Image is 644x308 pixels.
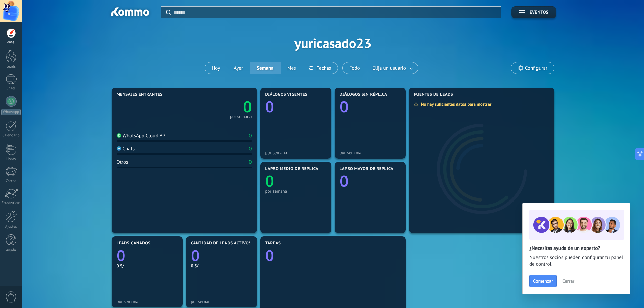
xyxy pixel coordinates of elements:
[1,65,21,69] div: Leads
[117,133,121,138] img: WhatsApp Cloud API
[1,109,21,115] div: WhatsApp
[230,115,252,118] div: por semana
[117,245,125,266] text: 0
[281,62,303,74] button: Mes
[227,62,250,74] button: Ayer
[340,171,349,191] text: 0
[562,279,574,283] span: Cerrar
[265,150,326,155] div: por semana
[1,86,21,91] div: Chats
[340,150,401,155] div: por semana
[117,241,151,246] span: Leads ganados
[525,65,547,71] span: Configurar
[530,10,548,15] span: Eventos
[265,241,281,246] span: Tareas
[1,224,21,229] div: Ajustes
[559,276,577,286] button: Cerrar
[367,62,418,74] button: Elija un usuario
[191,241,252,246] span: Cantidad de leads activos
[265,92,308,97] span: Diálogos vigentes
[191,245,200,266] text: 0
[533,279,553,283] span: Comenzar
[117,146,135,152] div: Chats
[117,146,121,151] img: Chats
[249,146,252,152] div: 0
[191,299,252,304] div: por semana
[249,159,252,165] div: 0
[414,101,496,107] div: No hay suficientes datos para mostrar
[1,157,21,161] div: Listas
[265,189,326,194] div: por semana
[191,245,252,266] a: 0
[371,64,407,73] span: Elija un usuario
[1,248,21,253] div: Ayuda
[303,62,337,74] button: Fechas
[1,133,21,138] div: Calendario
[117,245,177,266] a: 0
[340,167,393,171] span: Lapso mayor de réplica
[117,133,167,139] div: WhatsApp Cloud API
[343,62,367,74] button: Todo
[340,96,349,117] text: 0
[511,6,556,18] button: Eventos
[529,275,557,287] button: Comenzar
[117,159,128,165] div: Otros
[529,245,623,252] h2: ¿Necesitas ayuda de un experto?
[265,96,274,117] text: 0
[243,96,252,117] text: 0
[265,245,401,266] a: 0
[1,179,21,183] div: Correo
[265,245,274,266] text: 0
[529,254,623,268] span: Nuestros socios pueden configurar tu panel de control.
[250,62,281,74] button: Semana
[117,92,163,97] span: Mensajes entrantes
[117,299,177,304] div: por semana
[414,92,453,97] span: Fuentes de leads
[265,167,319,171] span: Lapso medio de réplica
[117,263,177,269] div: 0 S/
[184,96,252,117] a: 0
[265,171,274,191] text: 0
[1,40,21,45] div: Panel
[191,263,252,269] div: 0 S/
[1,201,21,205] div: Estadísticas
[205,62,227,74] button: Hoy
[340,92,387,97] span: Diálogos sin réplica
[249,133,252,139] div: 0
